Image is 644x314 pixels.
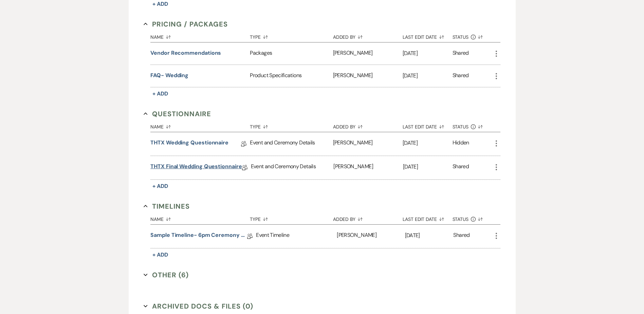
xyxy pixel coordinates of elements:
[403,49,453,58] p: [DATE]
[333,156,403,179] div: [PERSON_NAME]
[453,49,469,58] div: Shared
[333,42,403,65] div: [PERSON_NAME]
[144,109,211,119] button: Questionnaire
[251,156,334,179] div: Event and Ceremony Details
[150,119,250,132] button: Name
[403,29,453,42] button: Last Edit Date
[144,19,228,29] button: Pricing / Packages
[250,119,333,132] button: Type
[403,71,453,80] p: [DATE]
[150,71,188,80] button: FAQ- Wedding
[453,217,469,222] span: Status
[453,124,469,129] span: Status
[403,139,453,147] p: [DATE]
[150,162,242,173] a: THTX Final Wedding Questionnaire
[250,132,333,156] div: Event and Ceremony Details
[453,211,492,224] button: Status
[333,119,403,132] button: Added By
[333,132,403,156] div: [PERSON_NAME]
[403,119,453,132] button: Last Edit Date
[144,301,253,311] button: Archived Docs & Files (0)
[453,162,469,173] div: Shared
[333,65,403,87] div: [PERSON_NAME]
[150,181,170,191] button: + Add
[152,90,168,97] span: + Add
[144,201,190,211] button: Timelines
[150,139,228,149] a: THTX Wedding Questionnaire
[250,42,333,65] div: Packages
[453,231,470,242] div: Shared
[453,71,469,81] div: Shared
[453,139,469,149] div: Hidden
[453,119,492,132] button: Status
[150,250,170,260] button: + Add
[144,270,189,280] button: Other (6)
[150,89,170,99] button: + Add
[453,35,469,39] span: Status
[333,211,403,224] button: Added By
[337,225,405,248] div: [PERSON_NAME]
[250,29,333,42] button: Type
[250,211,333,224] button: Type
[403,162,453,171] p: [DATE]
[150,231,247,242] a: Sample Timeline- 6pm Ceremony Start Time
[152,182,168,190] span: + Add
[250,65,333,87] div: Product Specifications
[256,225,337,248] div: Event Timeline
[152,0,168,7] span: + Add
[150,29,250,42] button: Name
[405,231,454,240] p: [DATE]
[150,211,250,224] button: Name
[150,49,221,57] button: Vendor Recommendations
[152,251,168,258] span: + Add
[453,29,492,42] button: Status
[333,29,403,42] button: Added By
[403,211,453,224] button: Last Edit Date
